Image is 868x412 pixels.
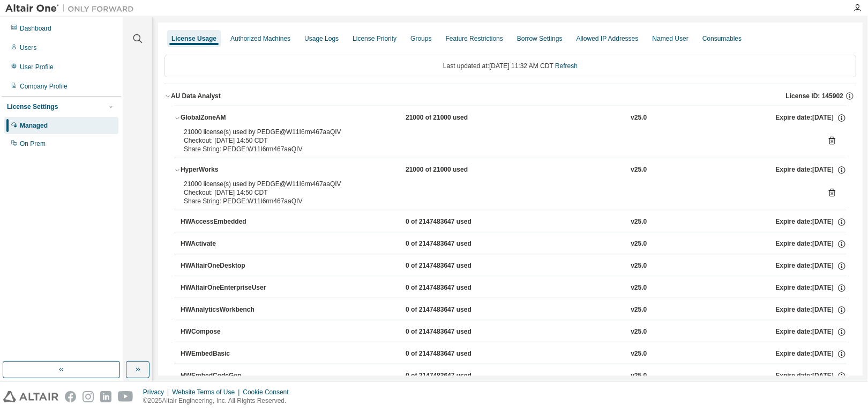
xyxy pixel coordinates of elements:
div: 0 of 2147483647 used [406,349,502,359]
div: Cookie Consent [243,388,295,396]
div: 0 of 2147483647 used [406,217,502,227]
div: 0 of 2147483647 used [406,283,502,293]
div: Website Terms of Use [172,388,243,396]
div: v25.0 [631,113,647,123]
div: User Profile [20,63,54,71]
img: linkedin.svg [100,391,111,402]
button: HWEmbedCodeGen0 of 2147483647 usedv25.0Expire date:[DATE] [181,364,847,388]
div: Groups [410,34,431,43]
div: v25.0 [631,283,647,293]
div: Company Profile [20,82,68,91]
div: HWAltairOneDesktop [181,261,277,271]
div: Checkout: [DATE] 14:50 CDT [184,136,811,145]
div: Borrow Settings [517,34,563,43]
button: HyperWorks21000 of 21000 usedv25.0Expire date:[DATE] [174,158,847,182]
span: License ID: 145902 [786,92,843,100]
div: Named User [652,34,688,43]
div: HWAnalyticsWorkbench [181,305,277,315]
div: v25.0 [631,327,647,337]
button: HWEmbedBasic0 of 2147483647 usedv25.0Expire date:[DATE] [181,342,847,366]
div: Expire date: [DATE] [776,349,847,359]
div: Dashboard [20,24,51,33]
div: Authorized Machines [230,34,290,43]
div: GlobalZoneAM [181,113,277,123]
div: AU Data Analyst [171,92,221,100]
img: instagram.svg [83,391,94,402]
img: altair_logo.svg [3,391,58,402]
div: 0 of 2147483647 used [406,239,502,249]
div: Expire date: [DATE] [776,327,847,337]
div: Expire date: [DATE] [775,165,846,175]
div: Usage Logs [304,34,339,43]
div: HWAltairOneEnterpriseUser [181,283,277,293]
button: GlobalZoneAM21000 of 21000 usedv25.0Expire date:[DATE] [174,106,847,130]
div: HWAccessEmbedded [181,217,277,227]
div: Expire date: [DATE] [776,371,847,381]
div: Share String: PEDGE:W11I6rm467aaQIV [184,197,811,205]
button: HWAccessEmbedded0 of 2147483647 usedv25.0Expire date:[DATE] [181,210,847,234]
div: HyperWorks [181,165,277,175]
div: Allowed IP Addresses [577,34,639,43]
button: HWCompose0 of 2147483647 usedv25.0Expire date:[DATE] [181,320,847,344]
div: v25.0 [631,371,647,381]
div: 0 of 2147483647 used [406,305,502,315]
div: v25.0 [631,261,647,271]
img: facebook.svg [65,391,76,402]
div: v25.0 [631,239,647,249]
div: Expire date: [DATE] [775,113,846,123]
div: Users [20,43,36,52]
div: Expire date: [DATE] [776,239,847,249]
div: Consumables [702,34,742,43]
button: HWAltairOneEnterpriseUser0 of 2147483647 usedv25.0Expire date:[DATE] [181,276,847,300]
button: HWAnalyticsWorkbench0 of 2147483647 usedv25.0Expire date:[DATE] [181,298,847,322]
div: License Usage [171,34,216,43]
div: 0 of 2147483647 used [406,371,502,381]
div: v25.0 [631,217,647,227]
div: HWEmbedBasic [181,349,277,359]
button: AU Data AnalystLicense ID: 145902 [164,84,856,108]
div: Managed [20,121,48,130]
p: © 2025 Altair Engineering, Inc. All Rights Reserved. [143,396,295,406]
div: 21000 of 21000 used [406,165,502,175]
div: v25.0 [631,349,647,359]
img: Altair One [5,3,139,14]
div: v25.0 [631,165,647,175]
div: License Settings [7,102,58,111]
div: HWActivate [181,239,277,249]
div: Expire date: [DATE] [776,283,847,293]
div: 21000 license(s) used by PEDGE@W11I6rm467aaQIV [184,128,811,136]
div: Privacy [143,388,172,396]
div: Share String: PEDGE:W11I6rm467aaQIV [184,145,811,153]
button: HWAltairOneDesktop0 of 2147483647 usedv25.0Expire date:[DATE] [181,254,847,278]
div: Last updated at: [DATE] 11:32 AM CDT [164,55,856,77]
div: Expire date: [DATE] [776,305,847,315]
div: On Prem [20,139,46,148]
div: 0 of 2147483647 used [406,261,502,271]
div: Expire date: [DATE] [776,217,847,227]
img: youtube.svg [118,391,133,402]
div: 21000 of 21000 used [406,113,502,123]
div: v25.0 [631,305,647,315]
div: Expire date: [DATE] [776,261,847,271]
a: Refresh [555,62,578,70]
div: Feature Restrictions [446,34,503,43]
div: License Priority [353,34,396,43]
div: 21000 license(s) used by PEDGE@W11I6rm467aaQIV [184,180,811,188]
div: Checkout: [DATE] 14:50 CDT [184,188,811,197]
button: HWActivate0 of 2147483647 usedv25.0Expire date:[DATE] [181,232,847,256]
div: HWCompose [181,327,277,337]
div: HWEmbedCodeGen [181,371,277,381]
div: 0 of 2147483647 used [406,327,502,337]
